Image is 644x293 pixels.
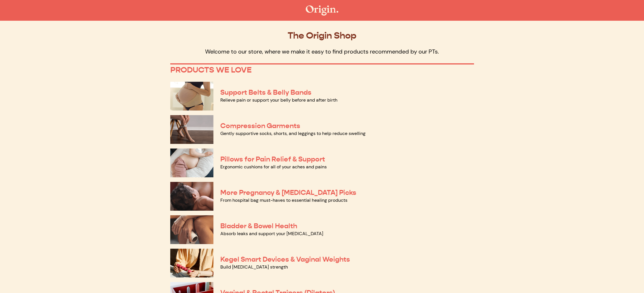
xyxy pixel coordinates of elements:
[170,48,474,55] p: Welcome to our store, where we make it easy to find products recommended by our PTs.
[170,182,213,211] img: More Pregnancy & Postpartum Picks
[220,231,323,237] a: Absorb leaks and support your [MEDICAL_DATA]
[220,255,350,264] a: Kegel Smart Devices & Vaginal Weights
[220,121,300,130] a: Compression Garments
[220,164,327,170] a: Ergonomic cushions for all of your aches and pains
[170,65,474,75] p: PRODUCTS WE LOVE
[220,155,325,163] a: Pillows for Pain Relief & Support
[170,30,474,41] p: The Origin Shop
[306,5,338,16] img: The Origin Shop
[170,149,213,177] img: Pillows for Pain Relief & Support
[170,249,213,277] img: Kegel Smart Devices & Vaginal Weights
[220,88,312,97] a: Support Belts & Belly Bands
[170,115,213,144] img: Compression Garments
[220,188,356,197] a: More Pregnancy & [MEDICAL_DATA] Picks
[170,215,213,244] img: Bladder & Bowel Health
[220,97,337,103] a: Relieve pain or support your belly before and after birth
[220,264,288,270] a: Build [MEDICAL_DATA] strength
[170,82,213,111] img: Support Belts & Belly Bands
[220,222,297,230] a: Bladder & Bowel Health
[220,130,366,136] a: Gently supportive socks, shorts, and leggings to help reduce swelling
[220,197,347,203] a: From hospital bag must-haves to essential healing products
